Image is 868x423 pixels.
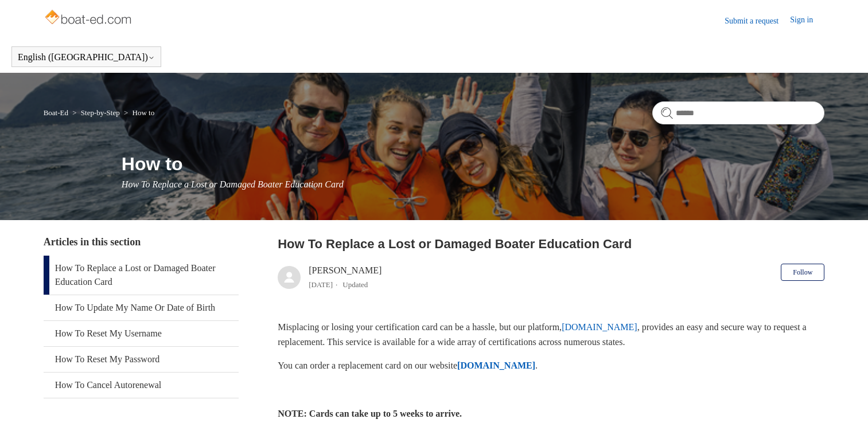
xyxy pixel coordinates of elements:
span: Articles in this section [44,236,141,248]
input: Search [652,101,824,124]
div: [PERSON_NAME] [309,264,382,291]
a: [DOMAIN_NAME] [562,322,637,332]
li: Step-by-Step [70,108,122,117]
a: Submit a request [725,15,790,27]
a: Step-by-Step [81,108,120,117]
span: . [535,361,538,370]
img: Boat-Ed Help Center home page [44,7,135,30]
li: Updated [342,280,368,289]
a: How To Replace a Lost or Damaged Boater Education Card [44,256,239,295]
time: 04/08/2025, 12:48 [309,280,333,289]
a: How To Update My Name Or Date of Birth [44,295,239,320]
button: Follow Article [781,264,824,281]
h2: How To Replace a Lost or Damaged Boater Education Card [278,234,824,253]
div: Chat Support [794,385,860,414]
a: Sign in [790,14,824,28]
li: How to [122,108,154,117]
strong: NOTE: Cards can take up to 5 weeks to arrive. [278,409,462,418]
a: How To Reset My Username [44,321,239,346]
span: You can order a replacement card on our website [278,361,457,370]
a: [DOMAIN_NAME] [457,361,535,370]
p: Misplacing or losing your certification card can be a hassle, but our platform, , provides an eas... [278,320,824,349]
a: How To Cancel Autorenewal [44,373,239,398]
li: Boat-Ed [44,108,71,117]
h1: How to [122,150,825,178]
button: English ([GEOGRAPHIC_DATA]) [18,52,155,62]
a: Boat-Ed [44,108,68,117]
a: How to [133,108,155,117]
a: How To Reset My Password [44,347,239,372]
span: How To Replace a Lost or Damaged Boater Education Card [122,179,344,189]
